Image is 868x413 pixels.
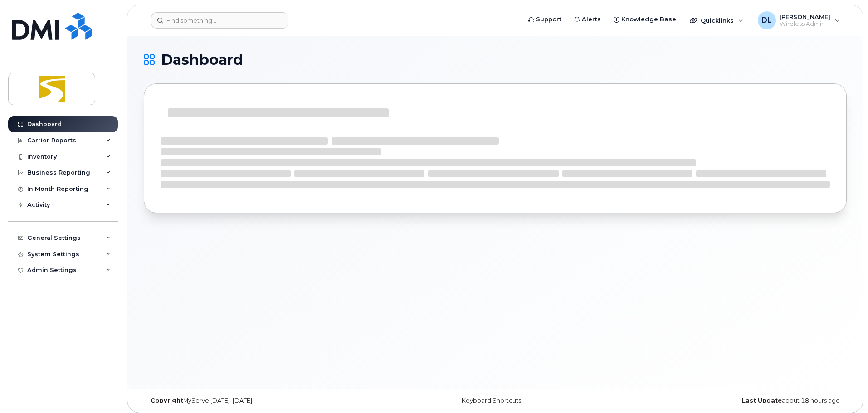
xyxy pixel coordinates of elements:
[161,53,243,67] span: Dashboard
[151,397,183,404] strong: Copyright
[612,397,847,404] div: about 18 hours ago
[462,397,521,404] a: Keyboard Shortcuts
[144,397,378,404] div: MyServe [DATE]–[DATE]
[742,397,782,404] strong: Last Update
